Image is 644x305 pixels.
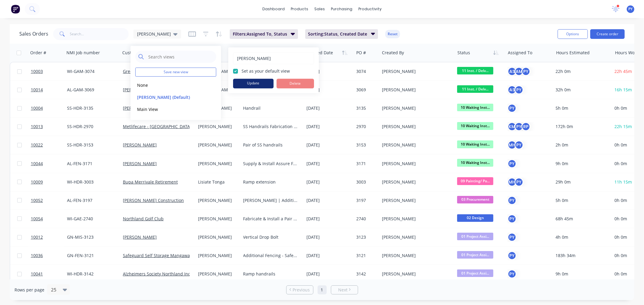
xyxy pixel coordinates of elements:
[614,161,627,166] span: 0h 0m
[556,234,607,240] div: 4h 0m
[243,271,299,277] div: Ramp handrails
[508,269,517,278] button: PY
[198,197,236,203] div: [PERSON_NAME]
[457,233,493,240] span: 01 Project Assi...
[356,253,376,259] div: 3121
[556,179,607,185] div: 29h 0m
[382,124,449,130] div: [PERSON_NAME]
[306,124,351,130] div: [DATE]
[230,29,298,39] button: Filters:Assigned To, Status
[508,233,517,242] button: PY
[508,50,532,56] div: Assigned To
[457,104,493,111] span: 10 Waiting Inst...
[67,234,116,240] div: GN-MIS-3123
[508,178,524,187] button: MHPY
[614,68,632,74] span: 22h 45m
[614,124,632,129] span: 22h 15m
[67,68,116,74] div: WI-GAM-3074
[356,271,376,277] div: 3142
[306,271,351,277] div: [DATE]
[356,234,376,240] div: 3123
[614,271,627,277] span: 0h 0m
[67,216,116,222] div: WI-GAE-2740
[135,68,216,77] button: Save new view
[514,178,524,187] div: PY
[31,253,43,259] span: 10036
[306,50,333,56] div: Created Date
[67,124,116,130] div: SS-HDR-2970
[233,79,274,88] button: Update
[243,179,299,185] div: Ramp extension
[123,124,191,129] a: Metlifecare - [GEOGRAPHIC_DATA]
[382,271,449,277] div: [PERSON_NAME]
[284,285,360,294] ul: Pagination
[457,251,493,259] span: 01 Project Assi...
[382,142,449,148] div: [PERSON_NAME]
[457,196,493,203] span: 03 Procurement
[31,68,43,74] span: 10003
[508,140,517,149] div: MH
[123,87,157,93] a: [PERSON_NAME]
[123,234,157,240] a: [PERSON_NAME]
[198,271,236,277] div: [PERSON_NAME]
[243,234,299,240] div: Vertical Drop Bolt
[508,122,517,131] div: KM
[508,214,517,223] button: PY
[508,122,530,131] button: KMPYRP
[31,247,67,265] a: 10036
[67,179,116,185] div: WI-HDR-3003
[614,253,627,258] span: 0h 0m
[306,179,351,185] div: [DATE]
[31,210,67,228] a: 10054
[31,271,43,277] span: 10041
[123,271,190,277] a: Alzheimers Society Northland Inc
[148,51,213,63] input: Search views
[243,161,299,167] div: Supply & Install Assure Fencing with Custom Posts.
[31,155,67,173] a: 10044
[590,29,625,39] button: Create order
[614,142,627,148] span: 0h 0m
[356,124,376,130] div: 2970
[31,179,43,185] span: 10009
[243,124,299,130] div: SS Handrails Fabrication and Install
[198,234,236,240] div: [PERSON_NAME]
[508,159,517,168] button: PY
[306,68,351,74] div: [DATE]
[356,142,376,148] div: 3153
[277,79,314,88] button: Delete
[356,50,366,56] div: PO #
[135,106,204,113] button: Main View
[135,94,204,101] button: [PERSON_NAME] (Default)
[137,31,171,37] span: [PERSON_NAME]
[31,62,67,80] a: 10003
[318,285,327,294] a: Page 1 is your current page
[514,140,524,149] div: PY
[614,105,627,111] span: 0h 0m
[514,67,524,76] div: AM
[508,178,517,187] div: MH
[508,196,517,205] div: PY
[356,216,376,222] div: 2740
[123,161,157,166] a: [PERSON_NAME]
[306,87,351,93] div: [DATE]
[31,105,43,111] span: 10004
[385,30,400,38] button: Reset
[356,179,376,185] div: 3003
[30,50,46,56] div: Order #
[243,142,299,148] div: Pair of SS handrails
[457,269,493,277] span: 01 Project Assi...
[122,50,155,56] div: Customer Name
[521,67,530,76] div: PY
[382,87,449,93] div: [PERSON_NAME]
[614,216,627,222] span: 0h 0m
[556,161,607,167] div: 9h 0m
[556,50,590,56] div: Hours Estimated
[514,85,524,94] div: PY
[31,216,43,222] span: 10054
[356,197,376,203] div: 3197
[66,50,100,56] div: NMI Job number
[306,216,351,222] div: [DATE]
